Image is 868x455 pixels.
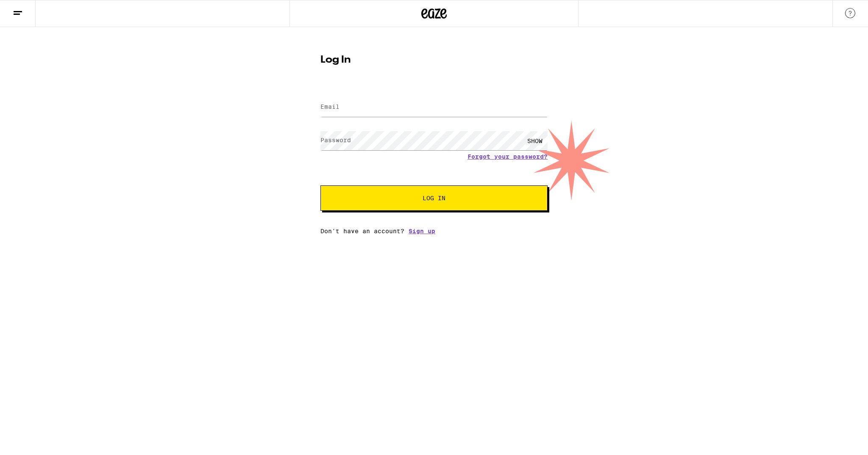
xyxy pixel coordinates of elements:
[423,195,445,201] span: Log In
[467,153,548,160] a: Forgot your password?
[320,98,548,117] input: Email
[522,131,548,150] div: SHOW
[320,228,548,234] div: Don't have an account?
[320,103,339,110] label: Email
[320,55,548,65] h1: Log In
[409,228,435,234] a: Sign up
[320,137,351,143] label: Password
[320,185,548,211] button: Log In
